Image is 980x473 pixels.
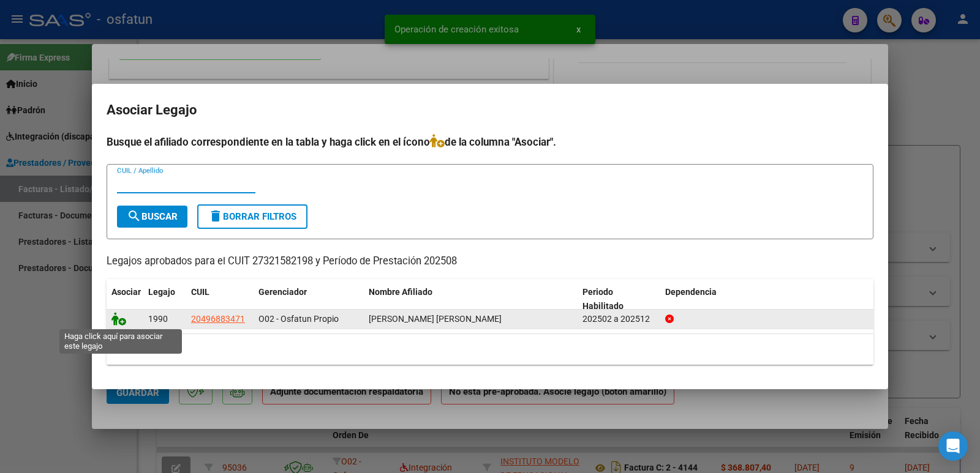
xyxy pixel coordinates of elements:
span: CUIL [191,287,209,297]
span: Gerenciador [258,287,307,297]
span: Legajo [148,287,175,297]
datatable-header-cell: Legajo [143,279,186,319]
span: 20496883471 [191,314,245,324]
h2: Asociar Legajo [107,99,873,122]
datatable-header-cell: Nombre Afiliado [364,279,578,319]
div: 1 registros [107,334,873,365]
p: Legajos aprobados para el CUIT 27321582198 y Período de Prestación 202508 [107,254,873,269]
span: O02 - Osfatun Propio [258,314,339,324]
span: Periodo Habilitado [582,287,624,311]
datatable-header-cell: CUIL [186,279,254,319]
mat-icon: search [127,209,141,223]
mat-icon: delete [208,209,223,223]
span: 1990 [148,314,168,324]
span: ARQUEZ PAEZ ANGELO MANUEL [369,314,502,324]
span: Nombre Afiliado [369,287,432,297]
div: Open Intercom Messenger [938,431,968,461]
button: Borrar Filtros [197,204,307,229]
span: Borrar Filtros [208,211,296,222]
datatable-header-cell: Dependencia [660,279,874,319]
button: Buscar [117,206,187,228]
span: Dependencia [665,287,717,297]
h4: Busque el afiliado correspondiente en la tabla y haga click en el ícono de la columna "Asociar". [107,134,873,150]
div: 202502 a 202512 [582,312,655,326]
datatable-header-cell: Periodo Habilitado [578,279,660,319]
datatable-header-cell: Asociar [107,279,143,319]
span: Buscar [127,211,178,222]
span: Asociar [111,287,141,297]
datatable-header-cell: Gerenciador [254,279,364,319]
